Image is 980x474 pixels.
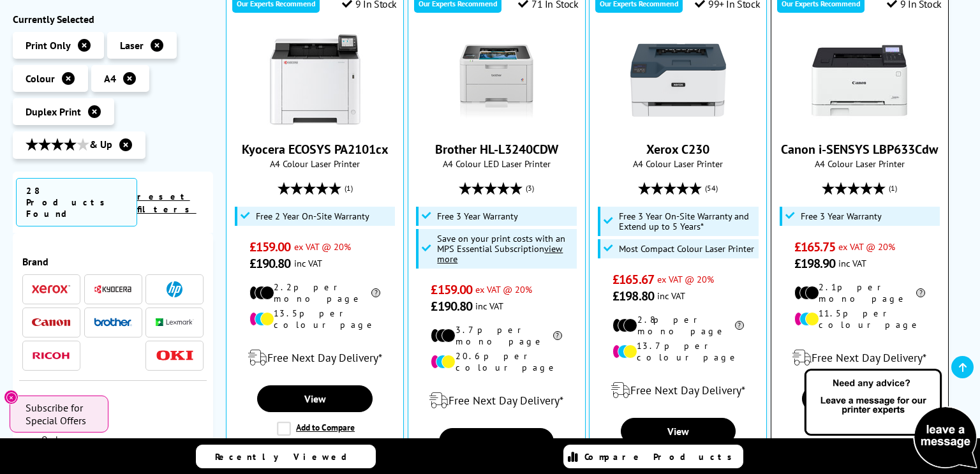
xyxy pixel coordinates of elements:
[249,255,291,272] span: £190.80
[249,281,380,304] li: 2.2p per mono page
[22,418,113,447] a: Print Only
[32,348,70,364] a: Ricoh
[431,350,561,373] li: 20.6p per colour page
[156,315,194,330] a: Lexmark
[889,176,897,200] span: (1)
[26,39,71,52] span: Print Only
[26,138,112,152] span: & Up
[256,211,369,221] span: Free 2 Year On-Site Warranty
[415,383,579,418] div: modal_delivery
[612,288,654,304] span: £198.80
[437,232,565,265] span: Save on your print costs with an MPS Essential Subscription
[94,285,132,294] img: Kyocera
[619,244,754,254] span: Most Compact Colour Laser Printer
[838,257,866,269] span: inc VAT
[431,298,472,315] span: £190.80
[778,158,942,170] span: A4 Colour Laser Printer
[794,281,925,304] li: 2.1p per mono page
[94,315,132,330] a: Brother
[233,158,397,170] span: A4 Colour Laser Printer
[630,33,726,128] img: Xerox C230
[26,72,55,85] span: Colour
[32,285,70,294] img: Xerox
[431,281,472,298] span: £159.00
[294,241,351,253] span: ex VAT @ 20%
[794,307,925,330] li: 11.5p per colour page
[249,307,380,330] li: 13.5p per colour page
[794,255,836,272] span: £198.90
[526,176,534,200] span: (3)
[431,324,561,347] li: 3.7p per mono page
[242,141,389,158] a: Kyocera ECOSYS PA2101cx
[156,350,194,361] img: OKI
[38,397,204,412] span: Category
[156,281,194,297] a: HP
[657,273,714,285] span: ex VAT @ 20%
[705,176,718,200] span: (54)
[215,451,360,463] span: Recently Viewed
[120,39,144,52] span: Laser
[584,451,739,463] span: Compare Products
[449,33,544,128] img: Brother HL-L3240CDW
[156,319,194,327] img: Lexmark
[137,191,197,215] a: reset filters
[612,271,654,288] span: £165.67
[437,242,563,265] u: view more
[26,105,81,118] span: Duplex Print
[563,445,743,468] a: Compare Products
[475,300,503,312] span: inc VAT
[294,257,322,269] span: inc VAT
[267,118,363,131] a: Kyocera ECOSYS PA2101cx
[596,158,760,170] span: A4 Colour Laser Printer
[838,241,895,253] span: ex VAT @ 20%
[612,340,743,363] li: 13.7p per colour page
[781,141,938,158] a: Canon i-SENSYS LBP633Cdw
[437,211,518,221] span: Free 3 Year Warranty
[812,33,907,128] img: Canon i-SENSYS LBP633Cdw
[619,211,755,232] span: Free 3 Year On-Site Warranty and Extend up to 5 Years*
[104,72,116,85] span: A4
[449,118,544,131] a: Brother HL-L3240CDW
[156,348,194,364] a: OKI
[22,255,204,268] span: Brand
[4,390,19,404] button: Close
[196,445,376,468] a: Recently Viewed
[801,211,882,221] span: Free 3 Year Warranty
[94,318,132,327] img: Brother
[621,418,736,445] a: View
[233,340,397,376] div: modal_delivery
[439,428,554,455] a: View
[778,340,942,376] div: modal_delivery
[345,176,353,200] span: (1)
[435,141,558,158] a: Brother HL-L3240CDW
[32,281,70,297] a: Xerox
[249,239,291,255] span: £159.00
[415,158,579,170] span: A4 Colour LED Laser Printer
[167,281,182,297] img: HP
[475,283,532,295] span: ex VAT @ 20%
[32,315,70,330] a: Canon
[596,373,760,408] div: modal_delivery
[657,290,685,302] span: inc VAT
[16,178,137,226] span: 28 Products Found
[812,118,907,131] a: Canon i-SENSYS LBP633Cdw
[794,239,836,255] span: £165.75
[630,118,726,131] a: Xerox C230
[32,318,70,327] img: Canon
[26,401,96,427] span: Subscribe for Special Offers
[612,314,743,337] li: 2.8p per mono page
[94,281,132,297] a: Kyocera
[257,385,372,412] a: View
[801,367,980,471] img: Open Live Chat window
[13,13,213,26] div: Currently Selected
[32,352,70,359] img: Ricoh
[277,422,355,436] label: Add to Compare
[267,33,363,128] img: Kyocera ECOSYS PA2101cx
[646,141,709,158] a: Xerox C230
